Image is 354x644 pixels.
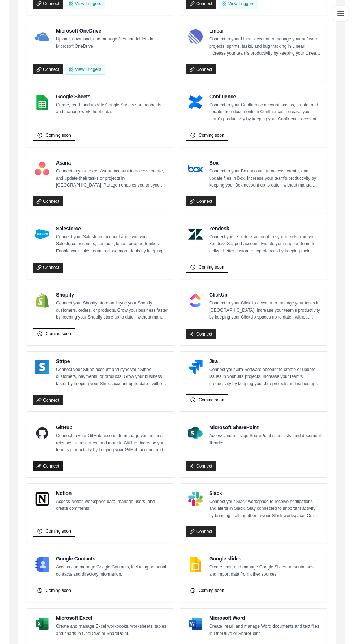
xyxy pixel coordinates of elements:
h4: Linear [209,27,321,34]
h4: Microsoft Word [209,614,321,622]
h4: Jira [209,358,321,365]
p: Access Notion workspace data, manage users, and create comments. [56,498,168,512]
img: Shopify Logo [35,293,49,308]
h4: Microsoft SharePoint [209,424,321,431]
p: Create, read, and manage Word documents and text files in OneDrive or SharePoint. [209,623,321,637]
p: Create and manage Excel workbooks, worksheets, tables, and charts in OneDrive or SharePoint. [56,623,168,637]
span: Coming soon [199,132,224,138]
a: Connect [33,395,63,405]
img: Stripe Logo [35,360,49,374]
p: Connect your Stripe account and sync your Stripe customers, payments, or products. Grow your busi... [56,366,168,388]
p: Connect your Shopify store and sync your Shopify customers, orders, or products. Grow your busine... [56,300,168,321]
img: Microsoft SharePoint Logo [188,426,203,440]
img: Google Contacts Logo [35,557,49,572]
img: Jira Logo [188,360,203,374]
p: Connect your Slack workspace to receive notifications and alerts in Slack. Stay connected to impo... [209,498,321,520]
img: Box Logo [188,161,203,176]
h4: Microsoft OneDrive [56,27,168,34]
: View Triggers [65,64,105,75]
img: Slack Logo [188,492,203,506]
a: Connect [186,196,216,206]
h4: Shopify [56,291,168,298]
p: Access and manage Google Contacts, including personal contacts and directory information. [56,564,168,578]
h4: Google Sheets [56,93,168,100]
span: Coming soon [199,397,224,403]
img: Google Sheets Logo [35,95,49,110]
p: Create, edit, and manage Google Slides presentations and import data from other sources. [209,564,321,578]
h4: Zendesk [209,225,321,232]
a: Connect [33,196,63,206]
img: Notion Logo [35,492,49,506]
span: Coming soon [46,331,71,337]
h4: Microsoft Excel [56,614,168,622]
p: Create, read, and update Google Sheets spreadsheets and manage worksheet data. [56,102,168,116]
h4: Slack [209,490,321,497]
a: Connect [33,64,63,74]
span: Coming soon [199,264,224,270]
p: Connect to your Box account to access, create, and update files in Box. Increase your team’s prod... [209,168,321,189]
a: Connect [186,329,216,339]
p: Connect to your users’ Asana account to access, create, and update their tasks or projects in [GE... [56,168,168,189]
button: Toggle navigation [333,6,348,21]
span: Coming soon [46,132,71,138]
a: Connect [33,461,63,471]
img: Google slides Logo [188,557,203,572]
h4: Notion [56,490,168,497]
a: Connect [186,461,216,471]
img: Linear Logo [188,29,203,44]
span: Coming soon [46,528,71,534]
img: Microsoft Excel Logo [35,617,49,631]
p: Connect to your Confluence account access, create, and update their documents in Confluence. Incr... [209,102,321,123]
h4: Box [209,159,321,166]
img: Microsoft OneDrive Logo [35,29,49,44]
h4: Asana [56,159,168,166]
img: Salesforce Logo [35,227,49,242]
p: Connect to your ClickUp account to manage your tasks in [GEOGRAPHIC_DATA]. Increase your team’s p... [209,300,321,321]
a: Connect [186,64,216,74]
img: Asana Logo [35,161,49,176]
h4: Google Contacts [56,555,168,562]
h4: Stripe [56,358,168,365]
img: Zendesk Logo [188,227,203,242]
a: Connect [33,263,63,273]
p: Connect to your GitHub account to manage your issues, releases, repositories, and more in GitHub.... [56,432,168,454]
h4: GitHub [56,424,168,431]
h4: Confluence [209,93,321,100]
h4: Salesforce [56,225,168,232]
p: Connect your Zendesk account to sync tickets from your Zendesk Support account. Enable your suppo... [209,234,321,255]
img: Microsoft Word Logo [188,617,203,631]
a: Connect [186,526,216,537]
img: GitHub Logo [35,426,49,440]
h4: Google slides [209,555,321,562]
img: ClickUp Logo [188,293,203,308]
img: Confluence Logo [188,95,203,110]
span: Coming soon [46,588,71,593]
p: Upload, download, and manage files and folders in Microsoft OneDrive. [56,36,168,50]
p: Access and manage SharePoint sites, lists, and document libraries. [209,432,321,447]
iframe: Chat Widget [318,609,354,644]
h4: ClickUp [209,291,321,298]
p: Connect your Salesforce account and sync your Salesforce accounts, contacts, leads, or opportunit... [56,234,168,255]
span: Coming soon [199,588,224,593]
p: Connect your Jira Software account to create or update issues in your Jira projects. Increase you... [209,366,321,388]
p: Connect to your Linear account to manage your software projects, sprints, tasks, and bug tracking... [209,36,321,57]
